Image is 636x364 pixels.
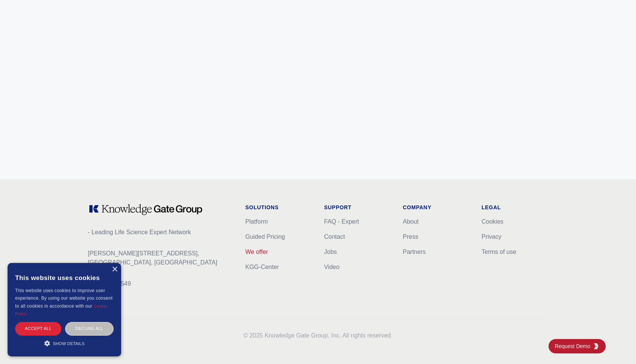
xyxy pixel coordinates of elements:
[324,264,340,270] a: Video
[324,204,391,211] h1: Support
[598,328,636,364] iframe: Chat Widget
[245,249,268,255] a: We offer
[324,218,359,225] a: FAQ - Expert
[245,264,279,270] a: KGG-Center
[403,249,426,255] a: Partners
[243,332,248,339] span: ©
[245,204,312,211] h1: Solutions
[482,233,501,240] a: Privacy
[482,249,516,255] a: Terms of use
[53,341,85,346] span: Show details
[403,233,418,240] a: Press
[324,249,337,255] a: Jobs
[112,267,117,272] div: Close
[88,279,233,288] p: CVR: 40302549
[15,322,61,335] div: Accept all
[593,343,599,349] img: KGG
[482,218,503,225] a: Cookies
[15,269,114,287] div: This website uses cookies
[403,218,419,225] a: About
[403,204,469,211] h1: Company
[88,249,233,267] p: [PERSON_NAME][STREET_ADDRESS], [GEOGRAPHIC_DATA], [GEOGRAPHIC_DATA]
[555,342,593,350] span: Request Demo
[88,331,548,340] p: 2025 Knowledge Gate Group, Inc. All rights reserved.
[15,288,112,309] span: This website uses cookies to improve user experience. By using our website you consent to all coo...
[482,204,548,211] h1: Legal
[15,339,114,347] div: Show details
[324,233,345,240] a: Contact
[88,228,233,237] p: - Leading Life Science Expert Network
[549,339,606,353] a: Request DemoKGG
[245,218,268,225] a: Platform
[245,233,285,240] a: Guided Pricing
[15,304,108,316] a: Cookie Policy
[65,322,114,335] div: Decline all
